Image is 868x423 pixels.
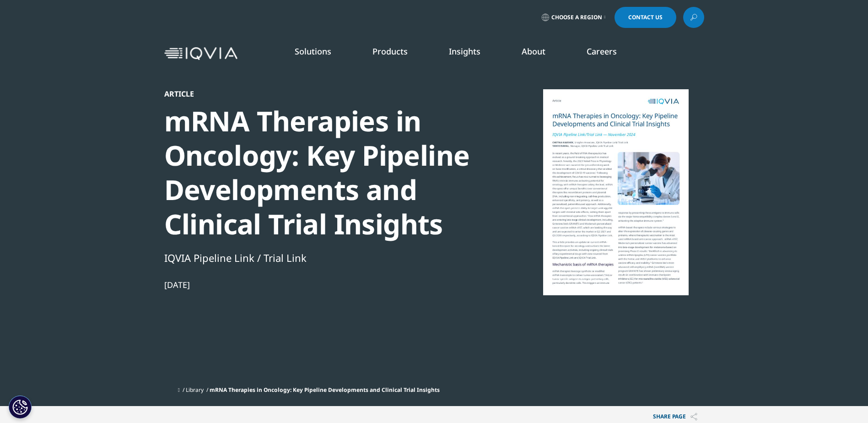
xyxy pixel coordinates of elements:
div: IQVIA Pipeline Link / Trial Link [164,250,478,266]
div: mRNA Therapies in Oncology: Key Pipeline Developments and Clinical Trial Insights [164,104,478,241]
img: IQVIA Healthcare Information Technology and Pharma Clinical Research Company [164,47,237,60]
nav: Primary [241,32,704,75]
img: Share PAGE [690,413,697,421]
a: Careers [587,46,617,57]
a: Library [186,386,204,394]
a: Solutions [295,46,331,57]
span: Contact Us [628,15,663,20]
span: mRNA Therapies in Oncology: Key Pipeline Developments and Clinical Trial Insights [210,386,440,394]
a: Contact Us [615,7,676,28]
span: Choose a Region [551,14,602,21]
a: Insights [449,46,480,57]
a: Products [372,46,408,57]
div: Article [164,89,478,98]
div: [DATE] [164,279,478,290]
button: Cookies Settings [9,396,32,418]
a: About [522,46,545,57]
